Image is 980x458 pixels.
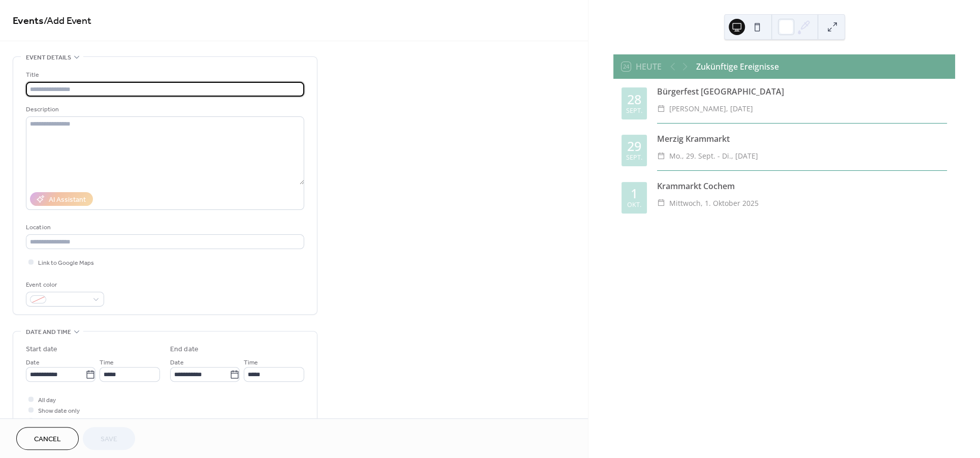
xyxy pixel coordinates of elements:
[627,93,641,106] div: 28
[26,357,40,368] span: Date
[26,327,71,338] span: Date and time
[26,222,302,233] div: Location
[170,344,199,355] div: End date
[26,280,102,290] div: Event color
[38,406,80,416] span: Show date only
[631,187,638,200] div: 1
[669,103,753,115] span: [PERSON_NAME], [DATE]
[13,11,44,31] a: Events
[696,60,779,73] div: Zukünftige Ereignisse
[16,427,79,450] button: Cancel
[657,85,947,98] div: Bürgerfest [GEOGRAPHIC_DATA]
[657,197,665,209] div: ​
[38,258,94,268] span: Link to Google Maps
[657,103,665,115] div: ​
[26,344,57,355] div: Start date
[26,52,71,63] span: Event details
[34,434,61,445] span: Cancel
[626,155,642,161] div: Sept.
[657,180,947,192] div: Krammarkt Cochem
[657,150,665,162] div: ​
[669,197,759,209] span: Mittwoch, 1. Oktober 2025
[44,11,91,31] span: / Add Event
[38,416,77,427] span: Hide end time
[26,104,302,115] div: Description
[627,140,641,152] div: 29
[669,150,758,162] span: Mo., 29. Sept. - Di., [DATE]
[38,395,56,406] span: All day
[626,108,642,114] div: Sept.
[244,357,258,368] span: Time
[26,70,302,80] div: Title
[100,357,114,368] span: Time
[170,357,184,368] span: Date
[657,133,947,145] div: Merzig Krammarkt
[627,202,641,208] div: Okt.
